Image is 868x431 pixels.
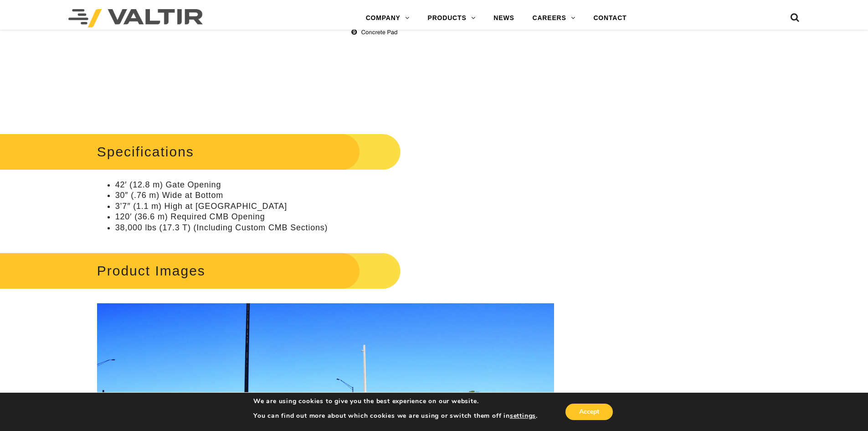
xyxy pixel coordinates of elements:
[253,397,538,405] p: We are using cookies to give you the best experience on our website.
[115,201,554,212] li: 3’7″ (1.1 m) High at [GEOGRAPHIC_DATA]
[357,9,419,27] a: COMPANY
[253,412,538,420] p: You can find out more about which cookies we are using or switch them off in .
[419,9,485,27] a: PRODUCTS
[115,212,554,222] li: 120′ (36.6 m) Required CMB Opening
[68,9,203,27] img: Valtir
[510,412,536,420] button: settings
[584,9,636,27] a: CONTACT
[484,9,523,27] a: NEWS
[115,180,554,190] li: 42′ (12.8 m) Gate Opening
[115,223,554,233] li: 38,000 lbs (17.3 T) (Including Custom CMB Sections)
[565,404,613,420] button: Accept
[524,9,585,27] a: CAREERS
[115,190,554,201] li: 30″ (.76 m) Wide at Bottom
